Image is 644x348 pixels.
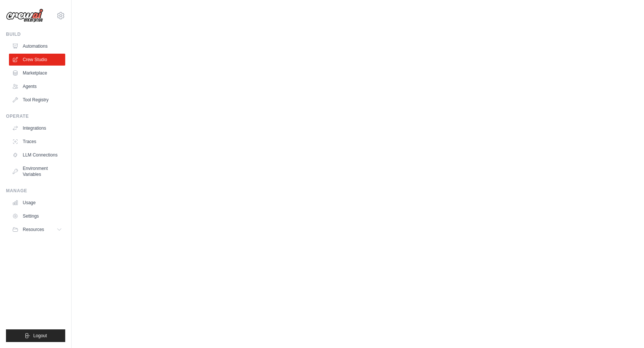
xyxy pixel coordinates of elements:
a: Traces [9,136,65,148]
a: Agents [9,80,65,92]
button: Logout [6,329,65,342]
a: Crew Studio [9,54,65,66]
div: Manage [6,188,65,194]
img: Logo [6,9,43,23]
a: Settings [9,210,65,222]
div: Build [6,31,65,37]
a: Automations [9,40,65,52]
a: Tool Registry [9,94,65,106]
span: Logout [33,333,47,339]
button: Resources [9,224,65,235]
div: Operate [6,113,65,119]
a: Integrations [9,122,65,134]
a: Marketplace [9,67,65,79]
a: LLM Connections [9,149,65,161]
span: Resources [23,227,44,232]
a: Environment Variables [9,162,65,180]
a: Usage [9,197,65,209]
